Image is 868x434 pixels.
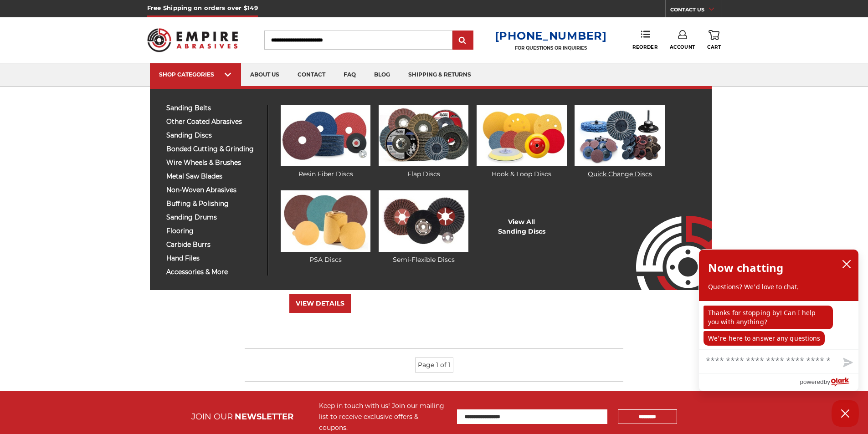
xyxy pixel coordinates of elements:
a: Powered by Olark [800,374,858,391]
a: Semi-Flexible Discs [379,190,468,265]
img: Quick Change Discs [575,105,664,166]
span: carbide burrs [166,241,261,248]
span: powered [800,376,823,388]
a: Hook & Loop Discs [477,105,566,179]
h2: Now chatting [708,259,783,277]
div: olark chatbox [699,249,859,391]
a: Reorder [632,30,657,50]
span: by [824,376,830,388]
span: hand files [166,255,261,262]
span: wire wheels & brushes [166,159,261,166]
p: We're here to answer any questions [704,331,825,346]
a: CONTACT US [670,5,721,17]
a: Flap Discs [379,105,468,179]
a: faq [334,63,365,87]
p: FOR QUESTIONS OR INQUIRIES [495,45,607,51]
a: Cart [707,30,721,50]
span: Cart [707,44,721,50]
a: contact [288,63,334,87]
a: VIEW DETAILS [289,294,351,313]
a: about us [241,63,288,87]
a: Quick Change Discs [575,105,664,179]
span: Account [670,44,695,50]
img: Empire Abrasives [147,22,238,58]
span: NEWSLETTER [235,412,293,422]
a: blog [365,63,399,87]
a: Resin Fiber Discs [281,105,370,179]
button: Close Chatbox [832,400,859,427]
span: other coated abrasives [166,118,261,125]
button: Send message [836,352,858,373]
a: shipping & returns [399,63,480,87]
img: Flap Discs [379,105,468,166]
img: Hook & Loop Discs [477,105,566,166]
div: SHOP CATEGORIES [159,71,232,78]
p: Thanks for stopping by! Can I help you with anything? [704,306,833,329]
span: sanding drums [166,214,261,221]
span: buffing & polishing [166,200,261,207]
a: View AllSanding Discs [498,217,545,236]
span: Reorder [632,44,657,50]
img: Empire Abrasives Logo Image [620,189,712,290]
span: accessories & more [166,269,261,276]
button: close chatbox [839,257,854,271]
div: chat [699,301,858,349]
span: sanding discs [166,132,261,139]
li: Page 1 of 1 [415,357,453,373]
img: Semi-Flexible Discs [379,190,468,252]
span: sanding belts [166,105,261,112]
div: Keep in touch with us! Join our mailing list to receive exclusive offers & coupons. [319,400,448,433]
a: [PHONE_NUMBER] [495,29,607,42]
span: non-woven abrasives [166,187,261,194]
span: flooring [166,228,261,235]
span: JOIN OUR [191,412,233,422]
span: bonded cutting & grinding [166,146,261,153]
span: metal saw blades [166,173,261,180]
a: PSA Discs [281,190,370,265]
p: Questions? We'd love to chat. [708,282,849,291]
input: Submit [454,31,472,50]
img: PSA Discs [281,190,370,252]
img: Resin Fiber Discs [281,105,370,166]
